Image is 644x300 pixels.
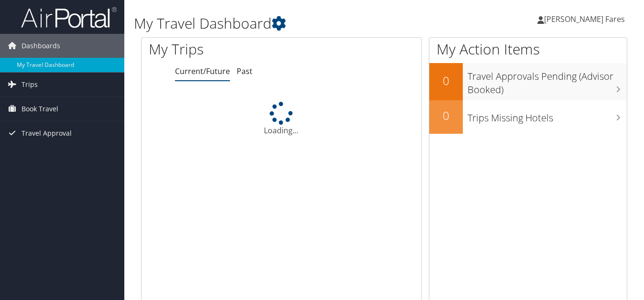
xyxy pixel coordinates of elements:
[22,97,58,121] span: Book Travel
[22,34,60,58] span: Dashboards
[537,5,634,33] a: [PERSON_NAME] Fares
[21,6,117,29] img: airportal-logo.png
[429,107,463,124] h2: 0
[544,14,625,24] span: [PERSON_NAME] Fares
[134,13,468,33] h1: My Travel Dashboard
[429,39,627,59] h1: My Action Items
[468,65,627,96] h3: Travel Approvals Pending (Advisor Booked)
[468,107,627,125] h3: Trips Missing Hotels
[149,39,297,59] h1: My Trips
[429,100,627,134] a: 0Trips Missing Hotels
[175,66,230,76] a: Current/Future
[429,73,463,89] h2: 0
[237,66,252,76] a: Past
[22,73,38,96] span: Trips
[429,63,627,100] a: 0Travel Approvals Pending (Advisor Booked)
[22,121,72,145] span: Travel Approval
[142,102,421,136] div: Loading...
